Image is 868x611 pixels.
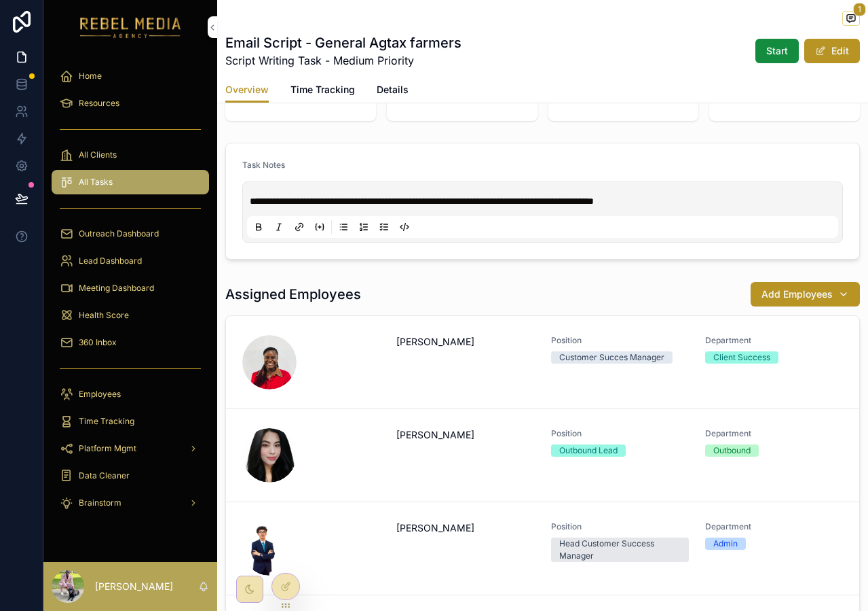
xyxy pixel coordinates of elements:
span: 1 [853,3,866,16]
span: Position [551,335,689,346]
div: scrollable content [43,54,217,533]
span: Position [551,428,689,439]
a: Details [377,77,409,105]
span: Data Cleaner [79,470,130,481]
a: All Tasks [52,170,209,194]
a: Outreach Dashboard [52,222,209,246]
span: Meeting Dashboard [79,283,154,294]
button: Edit [804,39,860,63]
span: Task Notes [242,160,285,170]
div: Client Success [713,351,770,364]
span: Department [705,521,843,532]
a: [PERSON_NAME]PositionOutbound LeadDepartmentOutbound [226,409,859,502]
h1: Email Script - General Agtax farmers [225,33,461,52]
a: Brainstorm [52,491,209,515]
span: Outreach Dashboard [79,228,159,239]
span: Overview [225,83,269,97]
a: All Clients [52,143,209,167]
a: Lead Dashboard [52,249,209,273]
div: Head Customer Success Manager [559,538,681,562]
p: [PERSON_NAME] [95,580,173,593]
div: Outbound Lead [559,444,618,457]
a: Health Score [52,303,209,328]
span: Resources [79,98,119,109]
span: Platform Mgmt [79,443,136,454]
span: Employees [79,389,121,400]
span: Department [705,428,843,439]
a: Data Cleaner [52,464,209,488]
span: Time Tracking [290,83,355,97]
span: Start [766,44,788,58]
span: [PERSON_NAME] [396,428,474,442]
a: Time Tracking [290,77,355,105]
button: 1 [842,11,860,28]
a: Overview [225,77,269,103]
a: Home [52,64,209,88]
span: All Tasks [79,177,113,188]
span: [PERSON_NAME] [396,521,474,535]
span: Brainstorm [79,497,121,508]
a: Meeting Dashboard [52,276,209,300]
a: [PERSON_NAME]PositionCustomer Succes ManagerDepartmentClient Success [226,316,859,409]
a: 360 Inbox [52,330,209,355]
div: Outbound [713,444,751,457]
span: Department [705,335,843,346]
span: Position [551,521,689,532]
span: 360 Inbox [79,337,117,348]
span: All Clients [79,150,117,160]
a: [PERSON_NAME]PositionHead Customer Success ManagerDepartmentAdmin [226,502,859,595]
span: Script Writing Task - Medium Priority [225,52,461,69]
button: Start [755,39,799,63]
button: Add Employees [751,282,860,307]
span: Lead Dashboard [79,256,142,266]
a: Platform Mgmt [52,436,209,461]
h1: Assigned Employees [225,285,361,304]
a: Employees [52,382,209,406]
span: Time Tracking [79,416,134,427]
span: [PERSON_NAME] [396,335,474,349]
span: Details [377,83,409,97]
div: Admin [713,538,738,550]
div: Customer Succes Manager [559,351,664,364]
span: Home [79,71,102,82]
span: Health Score [79,310,129,321]
img: App logo [80,16,181,38]
span: Add Employees [761,287,833,301]
a: Time Tracking [52,409,209,434]
a: Resources [52,91,209,116]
